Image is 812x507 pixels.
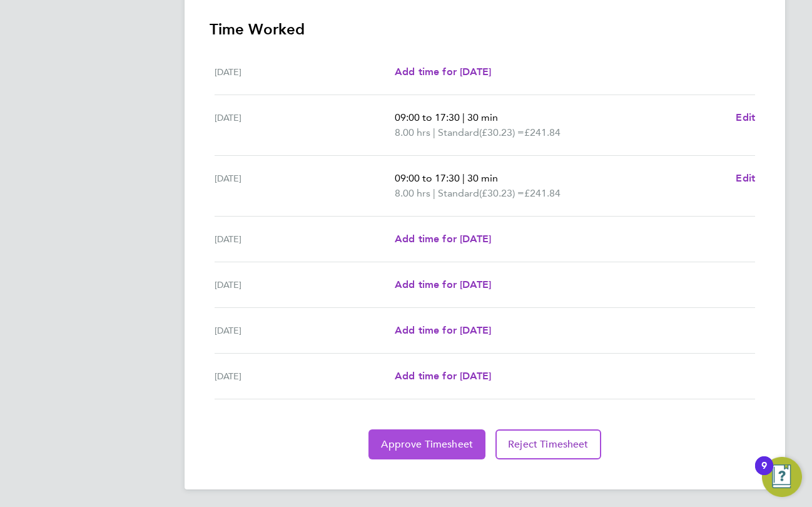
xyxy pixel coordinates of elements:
[215,110,395,140] div: [DATE]
[215,64,395,79] div: [DATE]
[438,125,479,140] span: Standard
[495,429,601,459] button: Reject Timesheet
[736,171,755,186] a: Edit
[395,277,491,292] a: Add time for [DATE]
[467,172,498,184] span: 30 min
[395,66,491,78] span: Add time for [DATE]
[508,438,589,451] span: Reject Timesheet
[736,172,755,184] span: Edit
[395,187,430,199] span: 8.00 hrs
[210,19,760,39] h3: Time Worked
[762,457,802,497] button: Open Resource Center, 9 new notifications
[395,232,491,247] a: Add time for [DATE]
[524,126,561,138] span: £241.84
[736,110,755,125] a: Edit
[368,429,485,459] button: Approve Timesheet
[395,64,491,79] a: Add time for [DATE]
[395,323,491,338] a: Add time for [DATE]
[215,171,395,201] div: [DATE]
[395,111,460,123] span: 09:00 to 17:30
[395,279,491,290] span: Add time for [DATE]
[524,187,561,199] span: £241.84
[381,438,473,451] span: Approve Timesheet
[395,370,491,382] span: Add time for [DATE]
[736,111,755,123] span: Edit
[462,111,465,123] span: |
[761,466,767,482] div: 9
[479,187,524,199] span: (£30.23) =
[433,126,435,138] span: |
[462,172,465,184] span: |
[395,324,491,336] span: Add time for [DATE]
[215,369,395,384] div: [DATE]
[395,369,491,384] a: Add time for [DATE]
[215,232,395,247] div: [DATE]
[433,187,435,199] span: |
[215,277,395,292] div: [DATE]
[395,233,491,245] span: Add time for [DATE]
[215,323,395,338] div: [DATE]
[479,126,524,138] span: (£30.23) =
[467,111,498,123] span: 30 min
[438,186,479,201] span: Standard
[395,126,430,138] span: 8.00 hrs
[395,172,460,184] span: 09:00 to 17:30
